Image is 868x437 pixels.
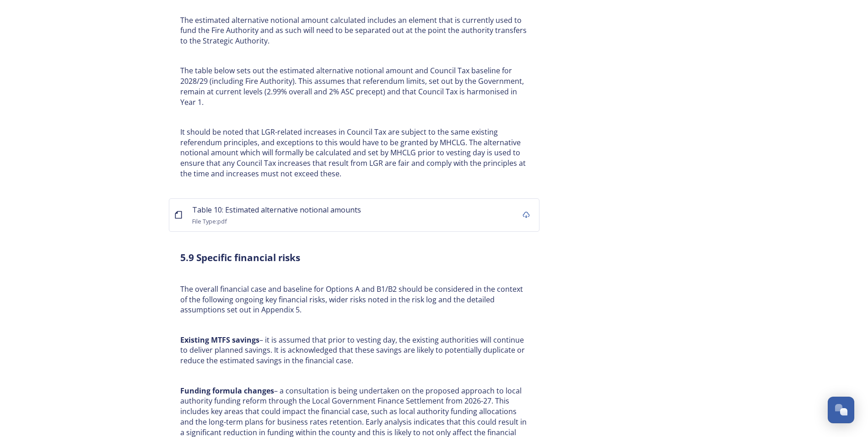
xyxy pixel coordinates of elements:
p: – it is assumed that prior to vesting day, the existing authorities will continue to deliver plan... [180,335,528,366]
button: Open Chat [828,397,854,423]
span: Table 10: Estimated alternative notional amounts [192,205,361,215]
a: Table 10: Estimated alternative notional amounts [192,204,361,215]
p: The table below sets out the estimated alternative notional amount and Council Tax baseline for 2... [180,66,528,107]
strong: Existing MTFS savings [180,335,259,345]
strong: 5.9 Specific financial risks [180,251,300,264]
p: It should be noted that LGR-related increases in Council Tax are subject to the same existing ref... [180,127,528,179]
strong: Funding formula changes [180,386,274,396]
p: The estimated alternative notional amount calculated includes an element that is currently used t... [180,15,528,46]
span: File Type: pdf [192,217,227,225]
p: The overall financial case and baseline for Options A and B1/B2 should be considered in the conte... [180,284,528,315]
